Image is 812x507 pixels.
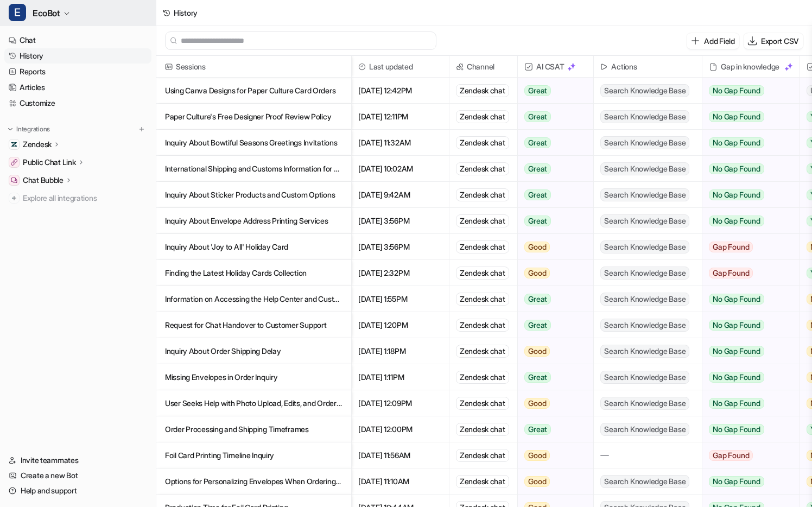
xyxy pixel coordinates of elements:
span: Explore all integrations [23,189,147,207]
button: Good [518,442,587,468]
span: Search Knowledge Base [600,136,689,149]
span: [DATE] 12:00PM [356,416,445,442]
span: Great [524,163,551,174]
div: Zendesk chat [456,162,509,175]
button: No Gap Found [702,338,791,364]
p: International Shipping and Customs Information for UK Orders [165,156,342,182]
div: Zendesk chat [456,397,509,410]
div: Zendesk chat [456,214,509,227]
a: Create a new Bot [4,468,151,483]
a: Invite teammates [4,453,151,468]
span: Search Knowledge Base [600,162,689,175]
button: Great [518,208,587,234]
span: Channel [454,56,513,78]
span: E [9,4,26,21]
button: No Gap Found [702,78,791,104]
button: No Gap Found [702,390,791,416]
button: Great [518,182,587,208]
span: No Gap Found [709,216,764,226]
span: [DATE] 11:10AM [356,468,445,495]
span: Search Knowledge Base [600,110,689,123]
p: Integrations [16,125,50,134]
div: Zendesk chat [456,371,509,384]
span: No Gap Found [709,137,764,148]
p: Add Field [704,35,734,47]
span: Search Knowledge Base [600,423,689,436]
p: Inquiry About 'Joy to All' Holiday Card [165,234,342,260]
button: No Gap Found [702,130,791,156]
div: Gap in knowledge [707,56,795,78]
span: [DATE] 10:02AM [356,156,445,182]
p: Using Canva Designs for Paper Culture Card Orders [165,78,342,104]
button: Export CSV [744,33,803,49]
button: Add Field [687,33,739,49]
span: Search Knowledge Base [600,293,689,306]
button: No Gap Found [702,156,791,182]
span: Great [524,424,551,435]
button: Good [518,338,587,364]
span: Great [524,189,551,200]
span: No Gap Found [709,189,764,200]
a: Help and support [4,483,151,498]
span: Great [524,320,551,331]
p: Inquiry About Sticker Products and Custom Options [165,182,342,208]
span: Search Knowledge Base [600,319,689,332]
span: No Gap Found [709,111,764,122]
span: No Gap Found [709,398,764,409]
button: Good [518,390,587,416]
button: No Gap Found [702,208,791,234]
div: Zendesk chat [456,188,509,201]
div: Zendesk chat [456,110,509,123]
p: Information on Accessing the Help Center and Customer Support [165,286,342,312]
p: Zendesk [23,139,52,150]
img: menu_add.svg [138,125,145,133]
button: Great [518,156,587,182]
span: No Gap Found [709,372,764,383]
span: [DATE] 1:18PM [356,338,445,364]
a: Explore all integrations [4,191,151,206]
span: [DATE] 1:55PM [356,286,445,312]
div: Zendesk chat [456,345,509,358]
span: Great [524,294,551,305]
button: Gap Found [702,442,791,468]
p: Missing Envelopes in Order Inquiry [165,364,342,390]
span: [DATE] 11:32AM [356,130,445,156]
button: No Gap Found [702,468,791,495]
button: No Gap Found [702,364,791,390]
div: Zendesk chat [456,293,509,306]
img: expand menu [7,125,14,133]
span: Gap Found [709,268,753,278]
span: Good [524,476,550,487]
span: Search Knowledge Base [600,371,689,384]
span: Search Knowledge Base [600,475,689,488]
span: [DATE] 9:42AM [356,182,445,208]
p: Chat Bubble [23,175,64,186]
button: Great [518,416,587,442]
div: History [174,7,198,18]
span: No Gap Found [709,476,764,487]
span: Great [524,372,551,383]
img: Chat Bubble [11,177,17,183]
button: No Gap Found [702,286,791,312]
button: Great [518,130,587,156]
p: Export CSV [761,35,799,47]
button: Great [518,364,587,390]
span: Search Knowledge Base [600,84,689,97]
span: Search Knowledge Base [600,267,689,280]
span: [DATE] 2:32PM [356,260,445,286]
span: Sessions [161,56,347,78]
span: No Gap Found [709,294,764,305]
button: Gap Found [702,234,791,260]
p: Inquiry About Envelope Address Printing Services [165,208,342,234]
span: Search Knowledge Base [600,345,689,358]
a: Chat [4,33,151,48]
div: Zendesk chat [456,423,509,436]
img: explore all integrations [9,193,20,204]
span: Gap Found [709,450,753,461]
p: Public Chat Link [23,157,76,168]
div: Zendesk chat [456,449,509,462]
p: User Seeks Help with Photo Upload, Edits, and Order Status on Paper Culture [165,390,342,416]
button: Great [518,78,587,104]
span: [DATE] 1:20PM [356,312,445,338]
